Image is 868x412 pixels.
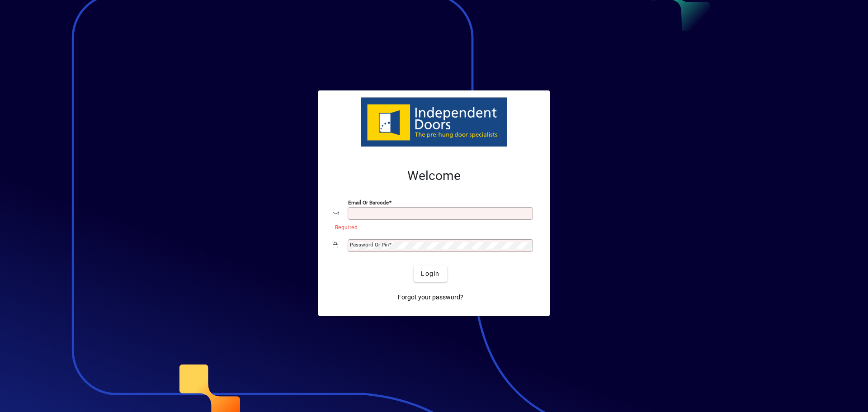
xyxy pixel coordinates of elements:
a: Forgot your password? [394,289,467,305]
span: Forgot your password? [398,293,463,302]
mat-label: Email or Barcode [348,199,389,206]
span: Login [421,269,439,279]
button: Login [414,265,447,282]
h2: Welcome [333,168,535,184]
mat-error: Required [335,222,528,232]
mat-label: Password or Pin [350,242,389,248]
